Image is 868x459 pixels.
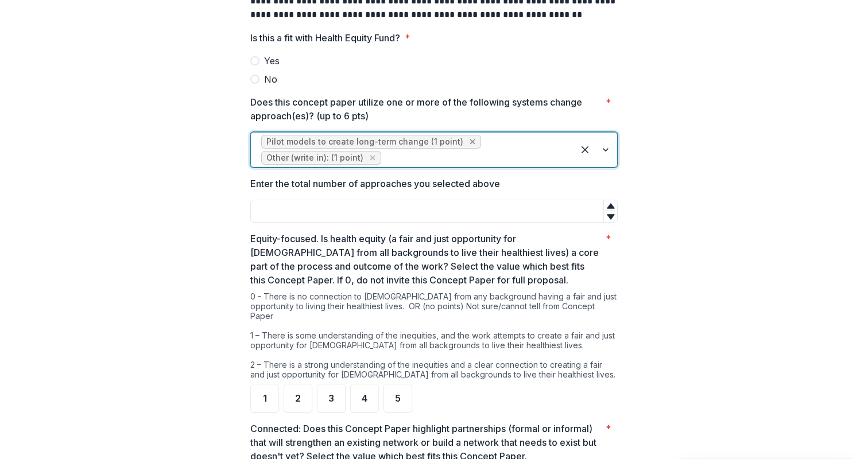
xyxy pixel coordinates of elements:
span: Pilot models to create long-term change (1 point) [266,137,463,147]
div: Remove Other (write in): (1 point) [367,152,378,164]
p: Is this a fit with Health Equity Fund? [250,31,400,45]
p: Enter the total number of approaches you selected above [250,177,500,190]
div: Remove Pilot models to create long-term change (1 point) [467,136,478,147]
div: 0 - There is no connection to [DEMOGRAPHIC_DATA] from any background having a fair and just oppor... [250,291,618,384]
p: Does this concept paper utilize one or more of the following systems change approach(es)? (up to ... [250,95,601,123]
span: 4 [362,394,367,403]
span: 3 [328,394,334,403]
span: 1 [263,394,267,403]
span: No [264,72,277,86]
p: Equity-focused. Is health equity (a fair and just opportunity for [DEMOGRAPHIC_DATA] from all bac... [250,232,601,287]
span: 2 [295,394,301,403]
span: Yes [264,54,280,68]
div: Clear selected options [576,141,594,159]
span: 5 [395,394,401,403]
span: Other (write in): (1 point) [266,153,363,163]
